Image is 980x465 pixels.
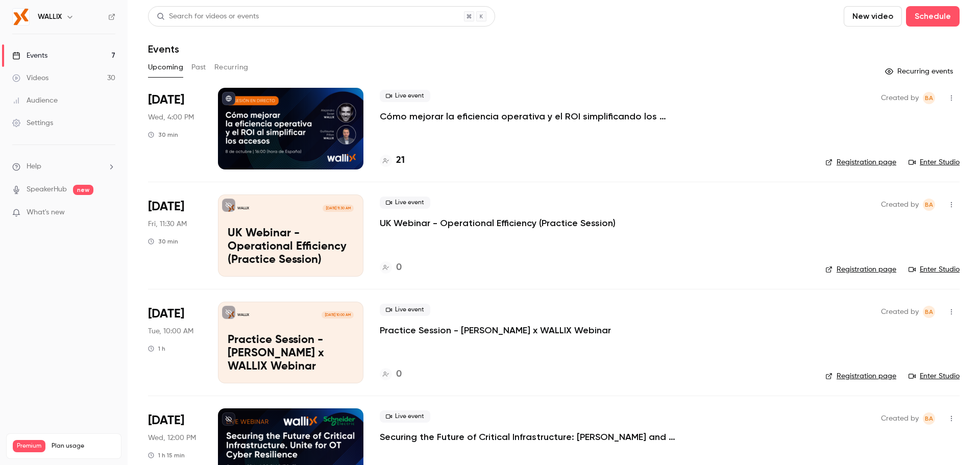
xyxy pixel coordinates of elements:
span: Premium [13,440,45,452]
span: BA [925,306,933,318]
span: Live event [380,197,430,209]
span: Fri, 11:30 AM [148,219,187,229]
span: BA [925,199,933,211]
a: UK Webinar - Operational Efficiency (Practice Session) [380,217,616,229]
li: help-dropdown-opener [12,161,115,172]
a: Enter Studio [909,264,960,275]
span: BA [925,412,933,425]
span: What's new [27,207,65,218]
div: Videos [12,73,48,83]
h4: 0 [396,261,402,275]
span: [DATE] [148,306,184,322]
button: Upcoming [148,59,183,76]
a: Registration page [825,157,896,167]
div: Oct 24 Fri, 11:30 AM (Europe/Madrid) [148,194,202,276]
span: [DATE] [148,199,184,215]
h6: WALLIX [38,12,62,22]
span: Live event [380,410,430,423]
div: 30 min [148,237,178,246]
span: BA [925,92,933,104]
span: Bea Andres [923,199,935,211]
span: new [73,185,93,195]
div: 30 min [148,131,178,139]
div: 1 h [148,345,165,353]
p: Practice Session - [PERSON_NAME] x WALLIX Webinar [228,334,354,373]
div: Oct 28 Tue, 10:00 AM (Europe/Madrid) [148,302,202,383]
span: [DATE] [148,412,184,429]
button: Recurring [214,59,249,76]
div: Settings [12,118,53,128]
span: Created by [881,199,919,211]
span: [DATE] 10:00 AM [322,311,353,319]
span: Help [27,161,41,172]
div: Audience [12,95,58,106]
img: WALLIX [13,9,29,25]
span: Live event [380,90,430,102]
p: UK Webinar - Operational Efficiency (Practice Session) [228,227,354,266]
a: SpeakerHub [27,184,67,195]
a: Registration page [825,264,896,275]
a: 21 [380,154,405,167]
a: 0 [380,261,402,275]
p: WALLIX [237,206,249,211]
div: Oct 8 Wed, 4:00 PM (Europe/Madrid) [148,88,202,169]
span: Wed, 12:00 PM [148,433,196,443]
a: Enter Studio [909,371,960,381]
span: Bea Andres [923,92,935,104]
a: Practice Session - Schneider x WALLIX WebinarWALLIX[DATE] 10:00 AMPractice Session - [PERSON_NAME... [218,302,363,383]
h1: Events [148,43,179,55]
div: Events [12,51,47,61]
a: Registration page [825,371,896,381]
a: Practice Session - [PERSON_NAME] x WALLIX Webinar [380,324,611,336]
span: Live event [380,304,430,316]
a: 0 [380,368,402,381]
button: Past [191,59,206,76]
div: 1 h 15 min [148,451,185,459]
span: [DATE] [148,92,184,108]
span: Bea Andres [923,306,935,318]
a: Securing the Future of Critical Infrastructure: [PERSON_NAME] and WALLIX Unite for OT Cyber Resil... [380,431,686,443]
button: New video [844,6,902,27]
span: Created by [881,412,919,425]
button: Schedule [906,6,960,27]
button: Recurring events [880,63,960,80]
span: Wed, 4:00 PM [148,112,194,123]
h4: 21 [396,154,405,167]
a: Enter Studio [909,157,960,167]
span: Bea Andres [923,412,935,425]
div: Search for videos or events [157,11,259,22]
p: WALLIX [237,312,249,317]
span: Created by [881,92,919,104]
span: Tue, 10:00 AM [148,326,193,336]
a: UK Webinar - Operational Efficiency (Practice Session)WALLIX[DATE] 11:30 AMUK Webinar - Operation... [218,194,363,276]
h4: 0 [396,368,402,381]
span: Plan usage [52,442,115,450]
span: Created by [881,306,919,318]
iframe: Noticeable Trigger [103,208,115,217]
a: Cómo mejorar la eficiencia operativa y el ROI simplificando los accesos [380,110,686,123]
span: [DATE] 11:30 AM [323,205,353,212]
